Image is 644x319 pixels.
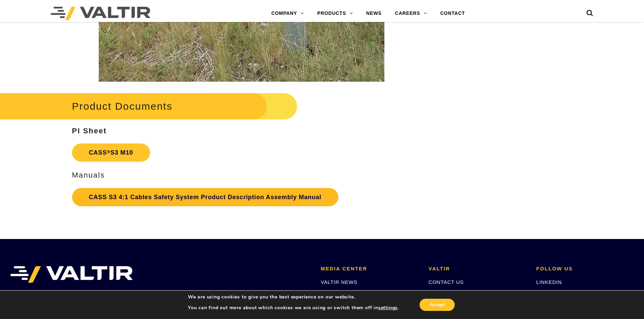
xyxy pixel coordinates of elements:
button: settings [378,305,398,311]
a: PRODUCTS [311,7,360,20]
a: COMPANY [265,7,311,20]
h2: MEDIA CENTER [321,266,419,272]
p: We are using cookies to give you the best experience on our website. [188,294,399,300]
a: CASS S3 4:1 Cables Safety System Product Description Assembly Manual [72,188,338,206]
a: CASS®S3 M10 [72,143,150,162]
p: You can find out more about which cookies we are using or switch them off in . [188,305,399,311]
a: CAREERS [388,7,434,20]
button: Accept [420,299,455,311]
h2: FOLLOW US [536,266,634,272]
h3: Manuals [72,171,411,179]
img: VALTIR [10,266,133,283]
a: LINKEDIN [536,279,562,285]
img: Valtir [51,7,150,20]
a: CONTACT [433,7,472,20]
strong: PI Sheet [72,127,107,135]
sup: ® [107,149,111,154]
a: VALTIR NEWS [321,279,357,285]
h2: VALTIR [429,266,526,272]
a: NEWS [359,7,388,20]
a: CONTACT US [429,279,464,285]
